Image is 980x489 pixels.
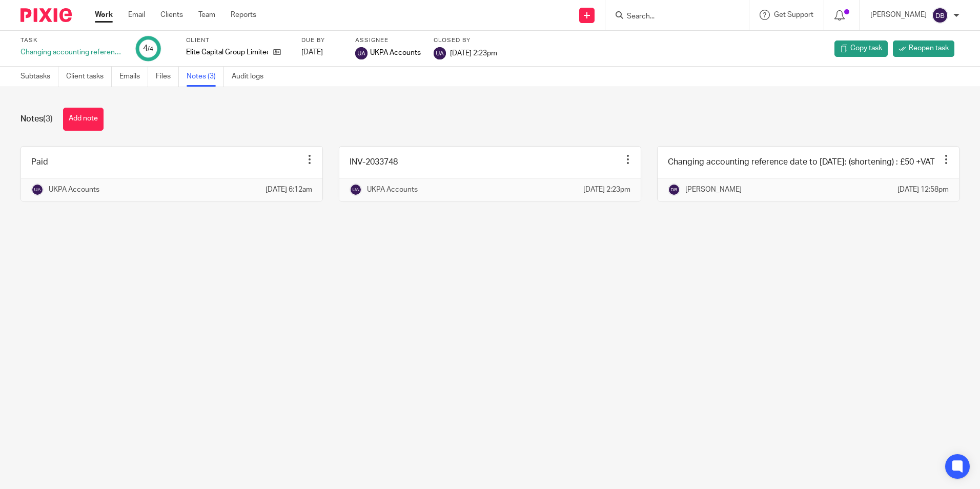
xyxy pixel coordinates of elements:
[198,10,215,20] a: Team
[897,185,949,195] p: [DATE] 12:58pm
[128,10,145,20] a: Email
[186,36,289,45] label: Client
[119,67,148,87] a: Emails
[350,184,362,196] img: svg%3E
[932,7,948,24] img: svg%3E
[774,11,813,18] span: Get Support
[148,46,153,52] small: /4
[156,67,179,87] a: Files
[49,185,99,195] p: UKPA Accounts
[893,40,954,57] a: Reopen task
[834,40,888,57] a: Copy task
[870,10,927,20] p: [PERSON_NAME]
[186,47,268,57] p: Elite Capital Group Limited
[66,67,112,87] a: Client tasks
[434,36,497,45] label: Closed by
[31,184,44,196] img: svg%3E
[355,47,367,59] img: svg%3E
[231,10,256,20] a: Reports
[21,8,72,22] img: Pixie
[450,49,497,56] span: [DATE] 2:23pm
[266,185,312,195] p: [DATE] 6:12am
[95,10,113,20] a: Work
[43,115,53,123] span: (3)
[21,36,123,45] label: Task
[355,36,421,45] label: Assignee
[685,185,742,195] p: [PERSON_NAME]
[850,43,882,53] span: Copy task
[21,47,123,57] div: Changing accounting reference date
[143,43,153,54] div: 4
[434,47,446,59] img: svg%3E
[367,185,418,195] p: UKPA Accounts
[370,48,421,58] span: UKPA Accounts
[626,12,718,22] input: Search
[301,36,342,45] label: Due by
[187,67,224,87] a: Notes (3)
[583,185,630,195] p: [DATE] 2:23pm
[301,47,342,57] div: [DATE]
[909,43,949,53] span: Reopen task
[668,184,680,196] img: svg%3E
[63,108,104,131] button: Add note
[21,114,53,125] h1: Notes
[232,67,271,87] a: Audit logs
[160,10,183,20] a: Clients
[21,67,58,87] a: Subtasks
